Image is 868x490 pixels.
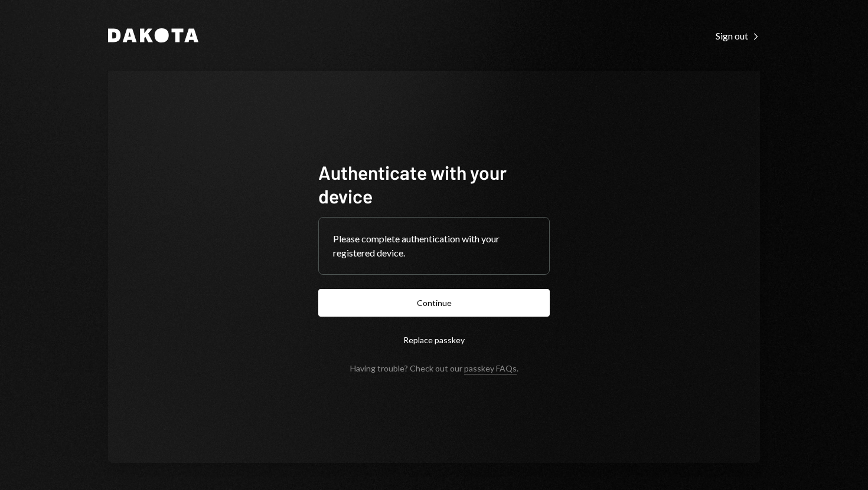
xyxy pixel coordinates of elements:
[350,363,518,373] div: Having trouble? Check out our .
[716,29,760,42] a: Sign out
[318,326,550,354] button: Replace passkey
[716,30,760,42] div: Sign out
[318,160,550,208] h1: Authenticate with your device
[333,232,535,260] div: Please complete authentication with your registered device.
[318,289,550,317] button: Continue
[464,363,517,374] a: passkey FAQs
